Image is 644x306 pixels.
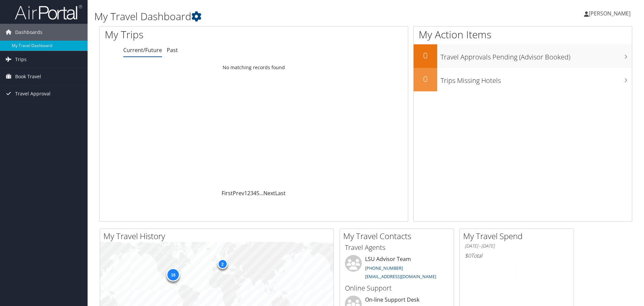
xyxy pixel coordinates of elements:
h3: Travel Approvals Pending (Advisor Booked) [441,49,632,62]
div: 16 [166,268,180,281]
a: Prev [233,189,244,197]
a: Current/Future [123,46,162,54]
a: [EMAIL_ADDRESS][DOMAIN_NAME] [365,273,436,279]
a: 0Trips Missing Hotels [414,68,632,91]
a: 3 [250,189,253,197]
h1: My Action Items [414,28,632,42]
a: [PHONE_NUMBER] [365,265,403,271]
span: Travel Approval [15,85,51,102]
a: 0Travel Approvals Pending (Advisor Booked) [414,44,632,68]
h3: Trips Missing Hotels [441,73,632,85]
a: First [222,189,233,197]
li: LSU Advisor Team [342,255,452,282]
h2: My Travel Contacts [343,230,454,242]
h2: My Travel History [103,230,333,242]
span: Trips [15,51,27,68]
h6: [DATE] - [DATE] [465,243,569,249]
td: No matching records found [100,61,408,74]
a: [PERSON_NAME] [584,3,637,24]
h6: Total [465,252,569,259]
h3: Online Support [345,283,449,293]
h2: 0 [414,50,437,61]
div: 2 [217,259,227,269]
a: Next [263,189,275,197]
a: 2 [247,189,250,197]
span: … [259,189,263,197]
h3: Travel Agents [345,243,449,252]
span: $0 [465,252,471,259]
span: Dashboards [15,24,42,41]
h2: My Travel Spend [463,230,574,242]
a: Past [167,46,178,54]
h1: My Travel Dashboard [94,9,456,24]
img: airportal-logo.png [15,4,82,20]
span: Book Travel [15,68,41,85]
span: [PERSON_NAME] [589,10,631,17]
a: Last [275,189,286,197]
a: 4 [253,189,256,197]
h2: 0 [414,73,437,85]
a: 1 [244,189,247,197]
a: 5 [256,189,259,197]
h1: My Trips [105,28,275,42]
